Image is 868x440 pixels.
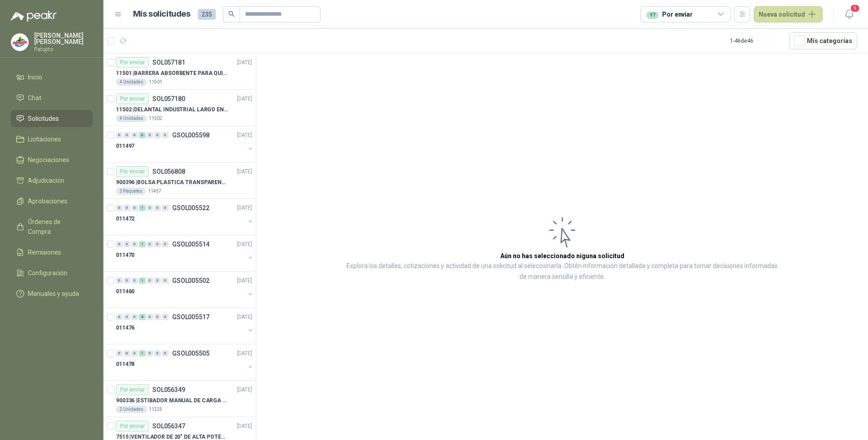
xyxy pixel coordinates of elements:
[172,350,209,356] p: GSOL005505
[11,213,93,240] a: Órdenes de Compra
[116,384,149,395] div: Por enviar
[139,241,146,247] div: 1
[116,324,134,332] p: 011476
[154,350,161,356] div: 0
[730,34,782,48] div: 1 - 46 de 46
[154,277,161,284] div: 0
[152,387,185,393] p: SOL056349
[116,205,123,211] div: 0
[172,314,209,320] p: GSOL005517
[131,314,138,320] div: 0
[116,312,254,340] a: 0 0 0 8 0 0 0 GSOL005517[DATE] 011476
[11,11,57,22] img: Logo peakr
[116,57,149,68] div: Por enviar
[148,188,161,195] p: 11457
[147,132,153,138] div: 0
[500,251,624,261] h3: Aún no has seleccionado niguna solicitud
[103,381,256,417] a: Por enviarSOL056349[DATE] 900336 |ESTIBADOR MANUAL DE CARGA DE 2 T2 Unidades11225
[103,90,256,126] a: Por enviarSOL057180[DATE] 11502 |DELANTAL INDUSTRIAL LARGO EN PVC COLOR AMARILLO4 Unidades11502
[162,132,169,138] div: 0
[116,241,123,247] div: 0
[11,110,93,127] a: Solicitudes
[346,261,778,282] p: Explora los detalles, cotizaciones y actividad de una solicitud al seleccionarla. Obtén informaci...
[116,93,149,104] div: Por enviar
[139,314,146,320] div: 8
[116,277,123,284] div: 0
[162,350,169,356] div: 0
[237,95,252,103] p: [DATE]
[116,348,254,377] a: 0 0 0 1 0 0 0 GSOL005505[DATE] 011478
[237,277,252,285] p: [DATE]
[152,423,185,429] p: SOL056347
[28,289,79,299] span: Manuales y ayuda
[116,215,134,223] p: 011472
[11,193,93,210] a: Aprobaciones
[131,132,138,138] div: 0
[162,314,169,320] div: 0
[11,34,28,51] img: Company Logo
[28,155,69,165] span: Negociaciones
[133,8,191,21] h1: Mis solicitudes
[149,79,162,86] p: 11501
[116,406,147,413] div: 2 Unidades
[11,131,93,148] a: Licitaciones
[754,6,823,22] button: Nueva solicitud
[172,241,209,247] p: GSOL005514
[116,166,149,177] div: Por enviar
[34,32,93,45] p: [PERSON_NAME] [PERSON_NAME]
[147,241,153,247] div: 0
[850,4,860,13] span: 9
[116,188,146,195] div: 3 Paquetes
[116,132,123,138] div: 0
[154,314,161,320] div: 0
[116,360,134,369] p: 011478
[149,406,162,413] p: 11225
[139,132,146,138] div: 6
[154,132,161,138] div: 0
[237,240,252,249] p: [DATE]
[147,205,153,211] div: 0
[116,251,134,260] p: 011470
[116,106,228,114] p: 11502 | DELANTAL INDUSTRIAL LARGO EN PVC COLOR AMARILLO
[103,163,256,199] a: Por enviarSOL056808[DATE] 900396 |BOLSA PLASTICA TRANSPARENTE DE 40*60 CMS3 Paquetes11457
[124,241,130,247] div: 0
[28,114,59,123] span: Solicitudes
[116,115,147,122] div: 4 Unidades
[172,205,209,211] p: GSOL005522
[162,277,169,284] div: 0
[172,277,209,284] p: GSOL005502
[152,96,185,102] p: SOL057180
[172,132,209,138] p: GSOL005598
[11,69,93,86] a: Inicio
[149,115,162,122] p: 11502
[116,142,134,150] p: 011497
[116,314,123,320] div: 0
[28,134,61,144] span: Licitaciones
[646,9,693,19] div: Por enviar
[228,11,235,17] span: search
[28,247,61,257] span: Remisiones
[237,131,252,140] p: [DATE]
[11,151,93,168] a: Negociaciones
[124,205,130,211] div: 0
[237,386,252,394] p: [DATE]
[28,196,67,206] span: Aprobaciones
[131,205,138,211] div: 0
[116,239,254,268] a: 0 0 0 1 0 0 0 GSOL005514[DATE] 011470
[131,241,138,247] div: 0
[116,202,254,231] a: 0 0 0 1 0 0 0 GSOL005522[DATE] 011472
[116,130,254,158] a: 0 0 0 6 0 0 0 GSOL005598[DATE] 011497
[124,314,130,320] div: 0
[116,79,147,86] div: 4 Unidades
[124,277,130,284] div: 0
[198,9,216,20] span: 235
[124,350,130,356] div: 0
[11,244,93,261] a: Remisiones
[28,72,42,82] span: Inicio
[789,32,857,49] button: Mís categorías
[131,350,138,356] div: 0
[139,350,146,356] div: 1
[152,59,185,66] p: SOL057181
[237,349,252,358] p: [DATE]
[154,241,161,247] div: 0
